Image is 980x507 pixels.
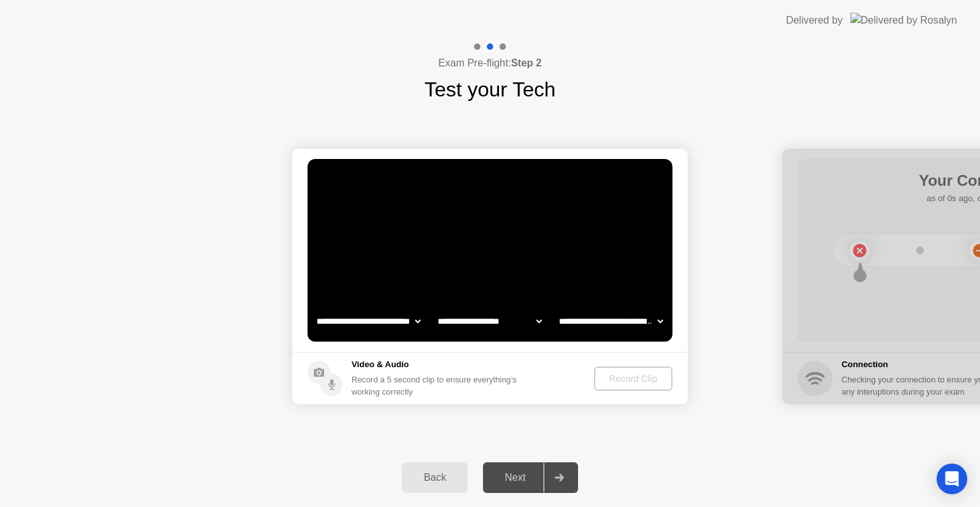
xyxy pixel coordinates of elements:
select: Available cameras [314,308,423,334]
h1: Test your Tech [424,74,556,105]
h5: Video & Audio [352,358,522,371]
div: Next [487,472,544,483]
select: Available speakers [435,308,544,334]
div: Record a 5 second clip to ensure everything’s working correctly [352,374,522,398]
div: ! [523,173,538,188]
div: Back [406,472,464,483]
div: Delivered by [786,13,843,28]
img: Delivered by Rosalyn [850,13,957,27]
select: Available microphones [556,308,665,334]
button: Back [402,462,468,493]
h4: Exam Pre-flight: [438,56,542,71]
b: Step 2 [511,57,542,68]
button: Next [483,462,578,493]
button: Record Clip [594,367,672,391]
div: . . . [531,173,547,188]
div: Open Intercom Messenger [937,464,967,494]
div: Record Clip [599,374,667,384]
